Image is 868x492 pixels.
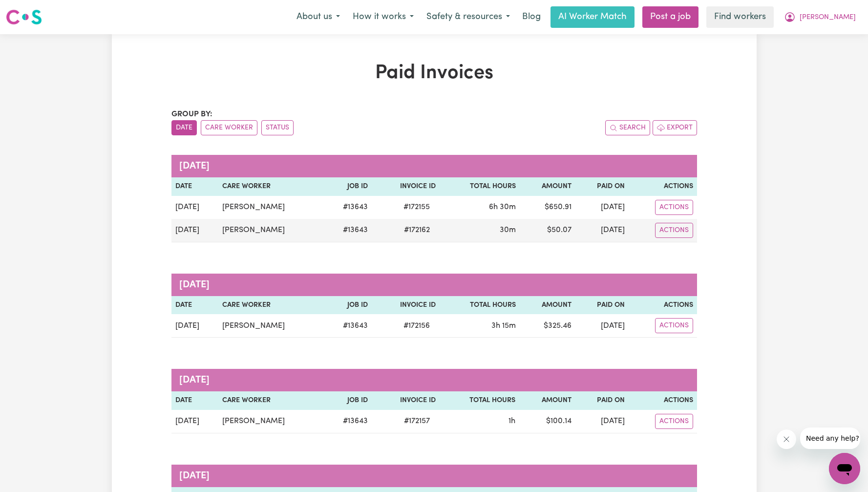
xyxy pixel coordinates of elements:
td: $ 650.91 [520,196,575,219]
th: Invoice ID [372,391,439,410]
span: # 172162 [398,224,436,236]
th: Paid On [575,391,629,410]
th: Total Hours [440,177,519,196]
th: Care Worker [218,296,323,315]
th: Job ID [323,177,372,196]
th: Actions [629,296,697,315]
th: Date [171,391,219,410]
td: # 13643 [323,219,372,242]
button: sort invoices by paid status [261,120,294,135]
td: [DATE] [575,410,629,433]
caption: [DATE] [171,274,697,296]
th: Actions [629,177,697,196]
th: Total Hours [440,296,519,315]
button: About us [290,7,346,27]
td: [PERSON_NAME] [218,219,323,242]
td: [DATE] [171,314,219,338]
th: Total Hours [440,391,520,410]
button: Search [605,120,650,135]
td: [DATE] [171,219,219,242]
td: [DATE] [575,196,628,219]
span: # 172157 [398,415,436,427]
td: [PERSON_NAME] [218,410,323,433]
h1: Paid Invoices [171,62,697,85]
th: Invoice ID [372,296,440,315]
th: Job ID [323,391,372,410]
span: [PERSON_NAME] [800,12,856,23]
iframe: Message from company [800,428,860,449]
span: 3 hours 15 minutes [491,322,516,330]
th: Amount [520,177,575,196]
th: Actions [629,391,697,410]
button: sort invoices by care worker [201,120,257,135]
span: 1 hour [508,417,515,425]
td: [PERSON_NAME] [218,314,323,338]
td: $ 100.14 [519,410,575,433]
td: $ 325.46 [520,314,575,338]
caption: [DATE] [171,155,697,177]
th: Amount [520,296,575,315]
caption: [DATE] [171,369,697,391]
span: # 172155 [398,201,436,213]
td: [DATE] [171,196,219,219]
iframe: Button to launch messaging window [829,453,860,484]
button: Actions [655,318,693,333]
button: sort invoices by date [171,120,197,135]
span: 6 hours 30 minutes [489,203,516,211]
button: Actions [655,200,693,215]
th: Amount [519,391,575,410]
a: Post a job [642,6,699,28]
td: [DATE] [575,314,628,338]
th: Job ID [323,296,372,315]
span: Group by: [171,110,212,118]
button: My Account [778,7,862,27]
td: $ 50.07 [520,219,575,242]
td: [DATE] [171,410,219,433]
button: Actions [655,414,693,429]
th: Paid On [575,177,628,196]
img: Careseekers logo [6,8,42,26]
a: Careseekers logo [6,6,42,28]
a: Find workers [706,6,774,28]
th: Paid On [575,296,628,315]
th: Date [171,177,219,196]
span: # 172156 [398,320,436,332]
th: Care Worker [218,177,323,196]
caption: [DATE] [171,465,697,487]
th: Care Worker [218,391,323,410]
button: Safety & resources [420,7,516,27]
td: [DATE] [575,219,628,242]
button: Export [653,120,697,135]
td: # 13643 [323,314,372,338]
a: Blog [516,6,547,28]
span: 30 minutes [500,226,516,234]
a: AI Worker Match [550,6,635,28]
td: # 13643 [323,196,372,219]
th: Invoice ID [372,177,440,196]
th: Date [171,296,219,315]
iframe: Close message [777,429,796,449]
button: How it works [346,7,420,27]
button: Actions [655,223,693,238]
td: [PERSON_NAME] [218,196,323,219]
td: # 13643 [323,410,372,433]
